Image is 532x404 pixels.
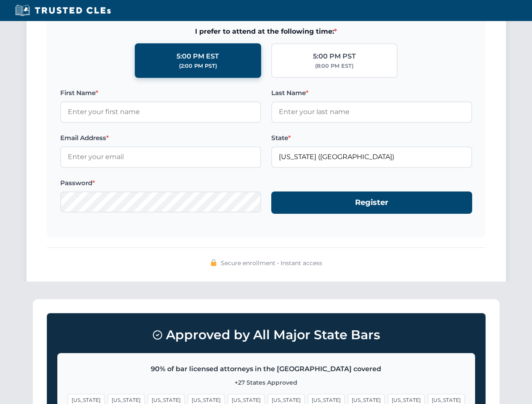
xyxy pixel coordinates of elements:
[68,378,465,387] p: +27 States Approved
[271,191,472,214] button: Register
[60,88,261,98] label: First Name
[271,133,472,143] label: State
[221,258,322,268] span: Secure enrollment • Instant access
[60,26,472,37] span: I prefer to attend at the following time:
[60,178,261,188] label: Password
[176,51,219,62] div: 5:00 PM EST
[60,133,261,143] label: Email Address
[68,364,465,375] p: 90% of bar licensed attorneys in the [GEOGRAPHIC_DATA] covered
[313,51,356,62] div: 5:00 PM PST
[271,88,472,98] label: Last Name
[57,324,475,346] h3: Approved by All Major State Bars
[60,101,261,122] input: Enter your first name
[315,62,353,70] div: (8:00 PM EST)
[13,4,113,17] img: Trusted CLEs
[60,146,261,167] input: Enter your email
[271,101,472,122] input: Enter your last name
[179,62,217,70] div: (2:00 PM PST)
[271,146,472,167] input: Florida (FL)
[210,259,217,266] img: 🔒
